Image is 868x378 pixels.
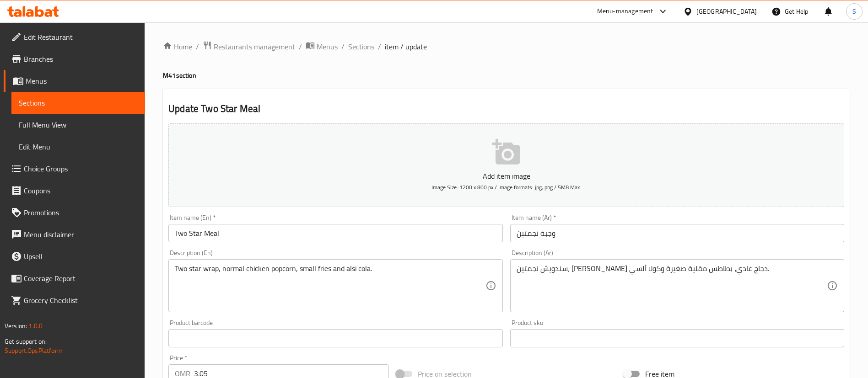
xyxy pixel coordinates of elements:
[163,41,192,52] a: Home
[19,141,138,152] span: Edit Menu
[24,273,138,284] span: Coverage Report
[19,119,138,130] span: Full Menu View
[168,123,844,207] button: Add item imageImage Size: 1200 x 800 px / Image formats: jpg, png / 5MB Max.
[378,41,381,52] li: /
[4,70,145,92] a: Menus
[341,41,345,52] li: /
[183,170,830,181] p: Add item image
[317,41,338,52] span: Menus
[214,41,295,52] span: Restaurants management
[597,6,653,17] div: Menu-management
[24,295,138,306] span: Grocery Checklist
[510,329,844,347] input: Please enter product sku
[24,53,138,64] span: Branches
[11,92,145,114] a: Sections
[4,180,145,202] a: Coupons
[4,158,145,180] a: Choice Groups
[24,163,138,174] span: Choice Groups
[4,224,145,245] a: Menu disclaimer
[348,41,374,52] a: Sections
[24,185,138,196] span: Coupons
[5,320,27,332] span: Version:
[163,41,850,53] nav: breadcrumb
[203,41,295,53] a: Restaurants management
[196,41,199,52] li: /
[175,264,485,308] textarea: Two star wrap, normal chicken popcorn, small fries and alsi cola.
[24,229,138,240] span: Menu disclaimer
[4,26,145,48] a: Edit Restaurant
[26,75,138,86] span: Menus
[299,41,302,52] li: /
[168,102,844,116] h2: Update Two Star Meal
[19,97,138,108] span: Sections
[852,6,856,16] span: S
[510,224,844,242] input: Enter name Ar
[385,41,427,52] span: item / update
[306,41,338,53] a: Menus
[24,251,138,262] span: Upsell
[11,114,145,136] a: Full Menu View
[517,264,827,308] textarea: سندويش نجمتين، [PERSON_NAME] دجاج عادي، بطاطس مقلية صغيرة وكولا ألسي.
[4,289,145,311] a: Grocery Checklist
[4,245,145,267] a: Upsell
[5,345,63,357] a: Support.OpsPlatform
[696,6,757,16] div: [GEOGRAPHIC_DATA]
[24,207,138,218] span: Promotions
[11,136,145,158] a: Edit Menu
[168,329,502,347] input: Please enter product barcode
[4,48,145,70] a: Branches
[168,224,502,242] input: Enter name En
[24,32,138,43] span: Edit Restaurant
[163,71,850,80] h4: M41 section
[4,267,145,289] a: Coverage Report
[5,335,47,347] span: Get support on:
[28,320,43,332] span: 1.0.0
[4,202,145,224] a: Promotions
[431,182,581,192] span: Image Size: 1200 x 800 px / Image formats: jpg, png / 5MB Max.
